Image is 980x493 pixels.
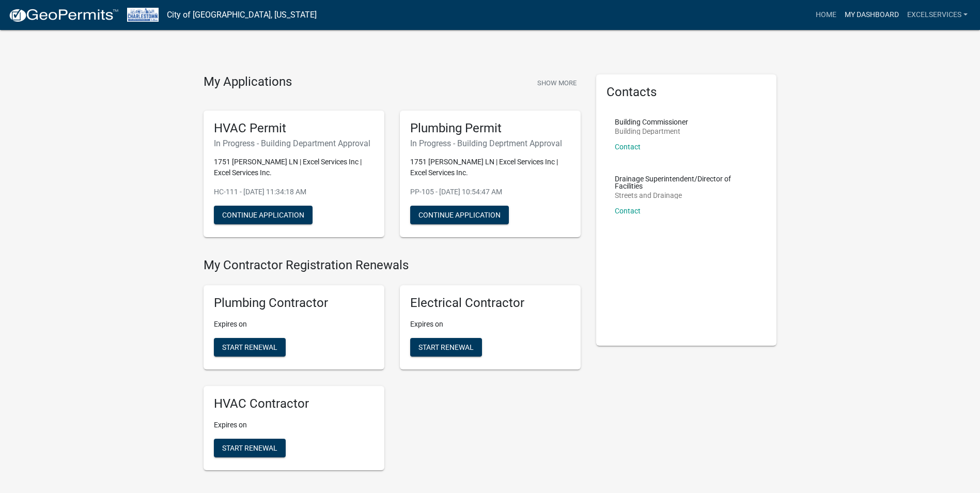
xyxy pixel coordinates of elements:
h5: Plumbing Contractor [214,296,374,311]
h5: Electrical Contractor [410,296,570,311]
a: Contact [615,143,641,151]
a: City of [GEOGRAPHIC_DATA], [US_STATE] [167,6,317,24]
a: excelservices [903,5,972,25]
p: 1751 [PERSON_NAME] LN | Excel Services Inc | Excel Services Inc. [214,157,374,178]
p: PP-105 - [DATE] 10:54:47 AM [410,187,570,197]
button: Continue Application [214,206,313,224]
a: My Dashboard [841,5,903,25]
button: Show More [533,74,581,91]
span: Start Renewal [418,343,474,351]
p: Building Department [615,128,688,135]
p: Streets and Drainage [615,192,758,199]
p: Expires on [214,420,374,430]
a: Contact [615,207,641,215]
h5: HVAC Permit [214,121,374,136]
h4: My Applications [204,74,292,90]
p: Expires on [410,319,570,330]
h6: In Progress - Building Department Approval [214,138,374,148]
button: Start Renewal [410,338,482,357]
h5: Plumbing Permit [410,121,570,136]
h4: My Contractor Registration Renewals [204,258,581,273]
h5: HVAC Contractor [214,396,374,411]
p: Expires on [214,319,374,330]
button: Start Renewal [214,338,286,357]
span: Start Renewal [222,443,277,452]
p: 1751 [PERSON_NAME] LN | Excel Services Inc | Excel Services Inc. [410,157,570,178]
p: Drainage Superintendent/Director of Facilities [615,175,758,190]
img: City of Charlestown, Indiana [127,8,159,22]
a: Home [812,5,841,25]
h6: In Progress - Building Deprtment Approval [410,138,570,148]
span: Start Renewal [222,343,277,351]
wm-registration-list-section: My Contractor Registration Renewals [204,258,581,478]
p: Building Commissioner [615,118,688,126]
p: HC-111 - [DATE] 11:34:18 AM [214,187,374,197]
button: Continue Application [410,206,509,224]
h5: Contacts [606,85,767,100]
button: Start Renewal [214,439,286,457]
